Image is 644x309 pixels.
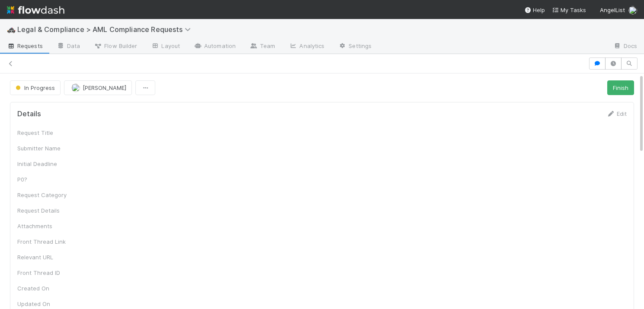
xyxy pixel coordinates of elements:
[552,6,586,14] a: My Tasks
[17,175,82,184] div: P0?
[187,40,243,54] a: Automation
[331,40,378,54] a: Settings
[83,84,126,91] span: [PERSON_NAME]
[7,25,16,33] span: 🚓
[17,25,195,34] span: Legal & Compliance > AML Compliance Requests
[94,41,137,50] span: Flow Builder
[64,80,132,95] button: [PERSON_NAME]
[606,110,627,117] a: Edit
[17,237,82,246] div: Front Thread Link
[17,299,82,308] div: Updated On
[552,6,586,13] span: My Tasks
[71,83,80,92] img: avatar_cd087ddc-540b-4a45-9726-71183506ed6a.png
[17,222,82,230] div: Attachments
[17,159,82,168] div: Initial Deadline
[628,6,637,15] img: avatar_cd087ddc-540b-4a45-9726-71183506ed6a.png
[17,206,82,215] div: Request Details
[17,268,82,277] div: Front Thread ID
[606,40,644,54] a: Docs
[7,41,43,50] span: Requests
[17,144,82,153] div: Submitter Name
[243,40,282,54] a: Team
[10,80,61,95] button: In Progress
[7,3,64,17] img: logo-inverted-e16ddd16eac7371096b0.svg
[87,40,144,54] a: Flow Builder
[17,191,82,199] div: Request Category
[144,40,187,54] a: Layout
[50,40,87,54] a: Data
[17,128,82,137] div: Request Title
[600,6,625,13] span: AngelList
[282,40,331,54] a: Analytics
[17,110,41,118] h5: Details
[17,253,82,261] div: Relevant URL
[607,80,634,95] button: Finish
[14,84,55,91] span: In Progress
[524,6,545,14] div: Help
[17,284,82,293] div: Created On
